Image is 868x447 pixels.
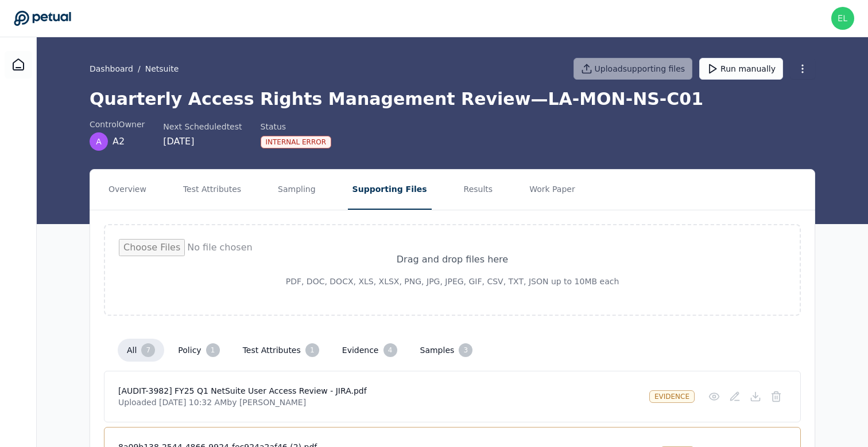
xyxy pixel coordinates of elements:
button: Netsuite [145,63,179,74]
button: all 7 [118,339,164,362]
div: / [90,63,179,74]
button: Download File [745,386,766,407]
span: A2 [113,135,125,148]
button: Run manually [699,58,783,80]
div: 4 [383,343,397,357]
p: Uploaded [DATE] 10:32 AM by [PERSON_NAME] [118,397,640,408]
div: 7 [141,343,155,357]
div: Status [261,121,332,132]
h4: [AUDIT-3982] FY25 Q1 NetSuite User Access Review - JIRA.pdf [118,385,640,397]
button: Sampling [273,170,320,210]
button: Preview File (hover for quick preview, click for full view) [704,386,724,407]
button: samples 3 [411,339,482,362]
a: Go to Dashboard [14,10,71,26]
div: Next Scheduled test [163,121,242,132]
div: evidence [649,390,695,403]
div: [DATE] [163,135,242,148]
button: Results [459,170,498,210]
div: 3 [459,343,472,357]
nav: Tabs [90,170,815,210]
button: evidence 4 [333,339,406,362]
div: 1 [206,343,220,357]
button: Add/Edit Description [724,386,745,407]
div: Internal Error [261,136,332,148]
div: 1 [305,343,319,357]
button: policy 1 [169,339,228,362]
div: control Owner [90,119,145,130]
h1: Quarterly Access Rights Management Review — LA-MON-NS-C01 [90,89,815,109]
a: Dashboard [5,51,32,79]
button: Test Attributes [179,170,246,210]
button: Supporting Files [348,170,432,210]
a: Dashboard [90,63,133,74]
button: test attributes 1 [234,339,328,362]
button: Work Paper [525,170,580,210]
button: Uploadsupporting files [573,58,693,80]
img: eliot+doordash@petual.ai [831,7,854,30]
button: Overview [104,170,151,210]
button: Delete File [766,386,786,407]
span: A [96,136,102,147]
